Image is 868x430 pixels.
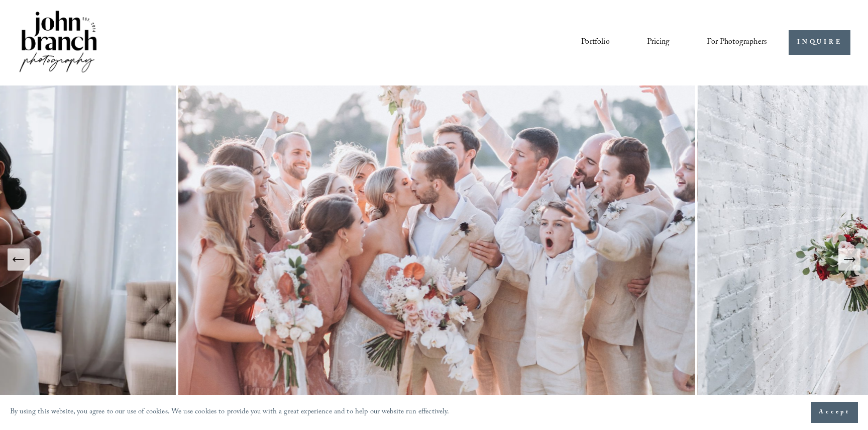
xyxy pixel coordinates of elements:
a: Pricing [647,34,670,51]
p: By using this website, you agree to our use of cookies. We use cookies to provide you with a grea... [10,405,450,420]
span: Accept [819,407,850,417]
a: Portfolio [581,34,609,51]
button: Accept [811,402,858,423]
img: John Branch IV Photography [18,9,99,76]
a: folder dropdown [707,34,767,51]
button: Next Slide [838,248,860,271]
a: INQUIRE [789,30,850,55]
button: Previous Slide [8,248,30,271]
span: For Photographers [707,35,767,50]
